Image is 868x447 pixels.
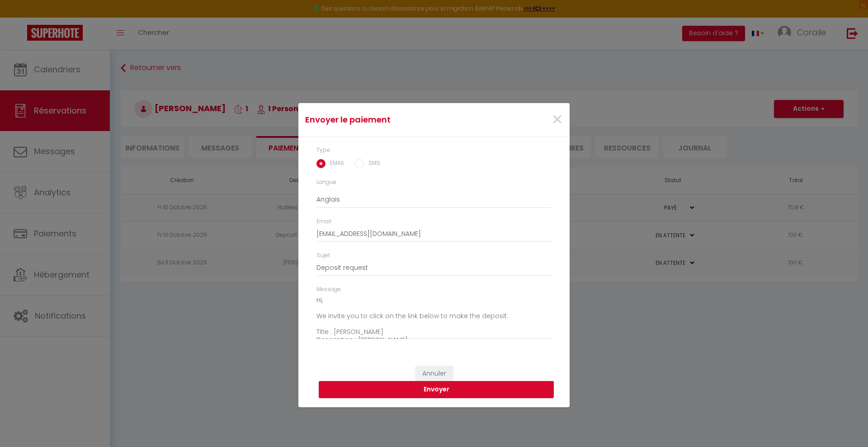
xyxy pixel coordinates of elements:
span: × [552,106,563,133]
button: Annuler [415,366,453,381]
label: Message [316,285,341,294]
label: Type [316,146,330,155]
button: Envoyer [319,381,554,398]
label: EMAIL [325,159,344,169]
button: Close [552,110,563,130]
label: Sujet [316,251,330,260]
label: Email [316,217,331,226]
h4: Envoyer le paiement [305,113,473,126]
label: SMS [364,159,380,169]
label: Langue [316,178,336,187]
